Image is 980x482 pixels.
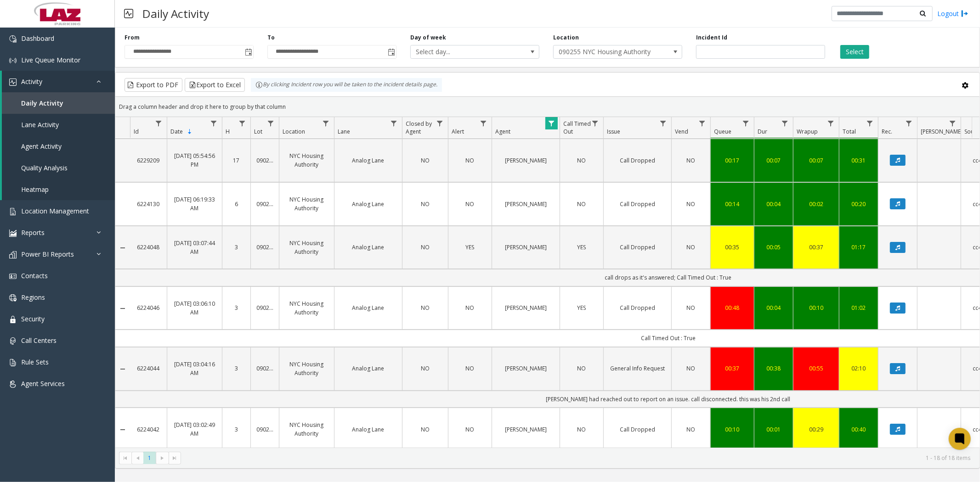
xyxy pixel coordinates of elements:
a: Analog Lane [340,364,397,373]
a: NYC Housing Authority [285,239,329,256]
span: 090255 NYC Housing Authority [554,45,656,58]
a: Issue Filter Menu [657,117,669,129]
a: NO [454,156,486,165]
div: 01:17 [845,243,872,252]
div: By clicking Incident row you will be taken to the incident details page. [251,78,442,92]
a: Collapse Details [115,426,130,433]
span: NO [421,243,430,251]
a: NO [454,425,486,434]
a: 00:10 [799,303,833,312]
span: Security [21,314,45,323]
div: 00:02 [799,200,833,208]
a: NO [408,243,442,252]
span: NO [687,200,696,208]
a: NO [454,364,486,373]
a: NO [408,425,442,434]
a: 00:07 [799,156,833,165]
a: YES [566,303,598,312]
a: [PERSON_NAME] [498,243,554,252]
a: Call Dropped [609,156,666,165]
span: NO [687,426,696,433]
a: Location Filter Menu [320,117,332,129]
a: Agent Filter Menu [545,117,558,129]
a: Call Dropped [609,425,666,434]
a: NO [677,200,705,208]
a: Alert Filter Menu [477,117,490,129]
a: 3 [228,243,245,252]
a: Heatmap [2,179,115,200]
a: NYC Housing Authority [285,151,329,169]
a: Lane Activity [2,114,115,135]
a: Lane Filter Menu [388,117,400,129]
a: 6224044 [136,364,161,373]
a: YES [566,243,598,252]
span: Rule Sets [21,358,49,366]
a: 00:01 [760,425,787,434]
span: Live Queue Monitor [21,56,80,64]
span: Call Timed Out [563,120,591,135]
span: H [226,128,230,135]
img: 'icon' [9,273,17,280]
span: Agent Activity [21,142,62,151]
span: NO [687,364,696,372]
a: 00:37 [716,364,748,373]
a: Analog Lane [340,156,397,165]
span: Dur [758,128,767,135]
a: Call Dropped [609,243,666,252]
h3: Daily Activity [138,2,214,25]
span: Agent Services [21,379,65,388]
a: 02:10 [845,364,872,373]
span: Contacts [21,271,48,280]
a: Vend Filter Menu [696,117,708,129]
a: 6224048 [136,243,161,252]
a: 00:04 [760,200,787,208]
span: Lane [338,128,350,135]
a: Queue Filter Menu [740,117,752,129]
a: Closed by Agent Filter Menu [434,117,446,129]
a: Dur Filter Menu [779,117,791,129]
a: Activity [2,71,115,92]
a: Total Filter Menu [864,117,876,129]
img: infoIcon.svg [255,81,263,89]
span: Page 1 [143,452,156,464]
a: Id Filter Menu [153,117,165,129]
a: 090255 [256,200,273,208]
div: 00:38 [760,364,787,373]
a: NO [677,156,705,165]
span: Heatmap [21,185,49,194]
a: Wrapup Filter Menu [825,117,837,129]
a: 00:04 [760,303,787,312]
button: Export to PDF [125,78,182,92]
a: [PERSON_NAME] [498,303,554,312]
a: 00:07 [760,156,787,165]
img: 'icon' [9,381,17,388]
span: Vend [675,128,688,135]
div: 00:35 [716,243,748,252]
span: Location [283,128,305,135]
a: 6224046 [136,303,161,312]
a: 00:31 [845,156,872,165]
a: NO [408,200,442,208]
span: NO [421,157,430,164]
a: 00:55 [799,364,833,373]
span: Reports [21,228,45,237]
a: NO [566,156,598,165]
a: Date Filter Menu [208,117,220,129]
a: NYC Housing Authority [285,420,329,438]
span: Date [170,128,183,135]
a: 090255 [256,425,273,434]
span: [PERSON_NAME] [921,128,963,135]
span: Issue [607,128,620,135]
label: From [125,34,140,42]
div: 00:37 [799,243,833,252]
img: 'icon' [9,359,17,366]
div: 00:05 [760,243,787,252]
a: 090255 [256,303,273,312]
a: 00:17 [716,156,748,165]
img: 'icon' [9,316,17,323]
span: NO [421,304,430,312]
